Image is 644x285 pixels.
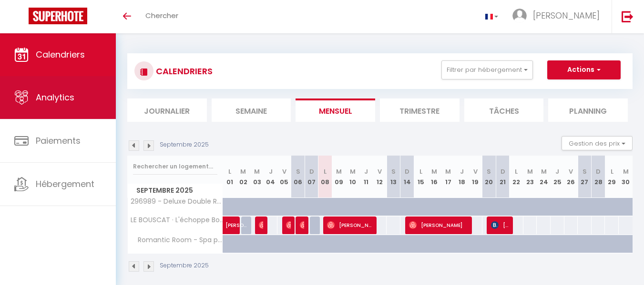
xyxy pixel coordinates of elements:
[496,156,510,198] th: 21
[537,156,551,198] th: 24
[460,167,464,176] abbr: J
[491,216,510,234] span: [PERSON_NAME]
[501,167,505,176] abbr: D
[431,167,437,176] abbr: M
[387,156,400,198] th: 13
[592,156,605,198] th: 28
[623,167,629,176] abbr: M
[414,156,428,198] th: 15
[551,156,564,198] th: 25
[487,167,491,176] abbr: S
[129,216,225,224] span: LE BOUSCAT · L'échoppe Bordelaise - Tram C
[336,167,342,176] abbr: M
[324,167,327,176] abbr: L
[129,235,225,246] span: Romantic Room - Spa privé
[464,98,544,122] li: Tâches
[569,167,573,176] abbr: V
[264,156,277,198] th: 04
[400,156,414,198] th: 14
[469,156,482,198] th: 19
[364,167,368,176] abbr: J
[378,167,382,176] abbr: V
[611,167,613,176] abbr: L
[373,156,387,198] th: 12
[236,156,250,198] th: 02
[36,49,85,60] span: Calendriers
[269,167,273,176] abbr: J
[619,156,633,198] th: 30
[605,156,619,198] th: 29
[129,198,225,205] span: 296989 - Deluxe Double Room · Maison de [GEOGRAPHIC_DATA] - Tram C
[332,156,346,198] th: 09
[296,167,300,176] abbr: S
[346,156,359,198] th: 10
[254,167,260,176] abbr: M
[441,156,455,198] th: 17
[259,216,264,234] span: [PERSON_NAME]
[583,167,587,176] abbr: S
[578,156,592,198] th: 27
[160,261,209,270] p: Septembre 2025
[223,216,237,235] a: [PERSON_NAME]
[541,167,547,176] abbr: M
[36,178,94,190] span: Hébergement
[419,167,422,176] abbr: L
[409,216,469,234] span: [PERSON_NAME]
[562,136,633,150] button: Gestion des prix
[36,91,74,103] span: Analytics
[223,156,237,198] th: 01
[309,167,314,176] abbr: D
[296,98,375,122] li: Mensuel
[405,167,409,176] abbr: D
[527,167,533,176] abbr: M
[240,167,246,176] abbr: M
[153,60,213,82] h3: CALENDRIERS
[510,156,523,198] th: 22
[391,167,396,176] abbr: S
[36,135,81,147] span: Paiements
[133,158,217,175] input: Rechercher un logement...
[548,98,628,122] li: Planning
[596,167,601,176] abbr: D
[305,156,318,198] th: 07
[286,216,291,234] span: [PERSON_NAME]
[127,98,207,122] li: Journalier
[300,216,305,234] span: [PERSON_NAME]
[523,156,537,198] th: 23
[160,140,209,149] p: Septembre 2025
[441,60,533,79] button: Filtrer par hébergement
[291,156,305,198] th: 06
[250,156,264,198] th: 03
[428,156,441,198] th: 16
[212,98,291,122] li: Semaine
[482,156,496,198] th: 20
[359,156,373,198] th: 11
[128,184,223,197] span: Septembre 2025
[512,9,527,23] img: ...
[380,98,460,122] li: Trimestre
[318,156,332,198] th: 08
[228,167,231,176] abbr: L
[145,10,178,20] span: Chercher
[547,60,621,79] button: Actions
[282,167,286,176] abbr: V
[8,4,36,32] button: Ouvrir le widget de chat LiveChat
[225,211,247,229] span: [PERSON_NAME]
[533,10,600,21] span: [PERSON_NAME]
[473,167,478,176] abbr: V
[555,167,559,176] abbr: J
[327,216,373,234] span: [PERSON_NAME]
[455,156,469,198] th: 18
[564,156,578,198] th: 26
[277,156,291,198] th: 05
[29,8,87,24] img: Super Booking
[350,167,356,176] abbr: M
[622,10,634,22] img: logout
[445,167,451,176] abbr: M
[515,167,518,176] abbr: L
